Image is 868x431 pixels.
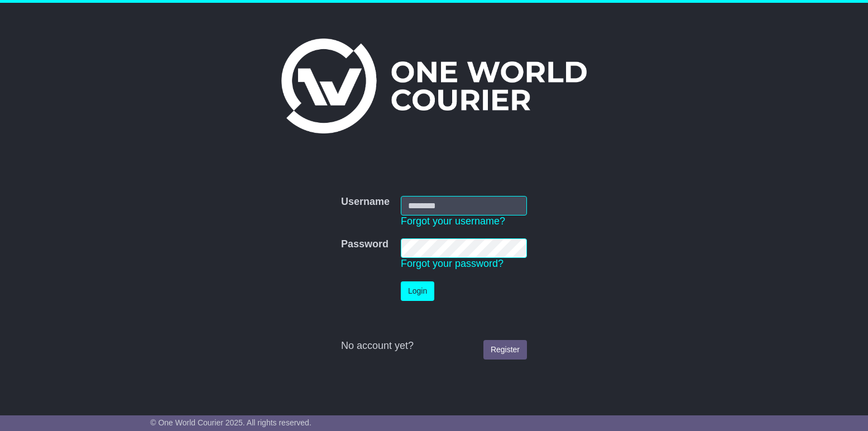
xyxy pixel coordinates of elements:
[483,340,527,360] a: Register
[150,418,311,427] span: © One World Courier 2025. All rights reserved.
[341,238,389,251] label: Password
[281,39,586,133] img: One World
[401,258,503,269] a: Forgot your password?
[401,215,505,227] a: Forgot your username?
[341,340,527,352] div: No account yet?
[401,281,434,301] button: Login
[341,196,390,208] label: Username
